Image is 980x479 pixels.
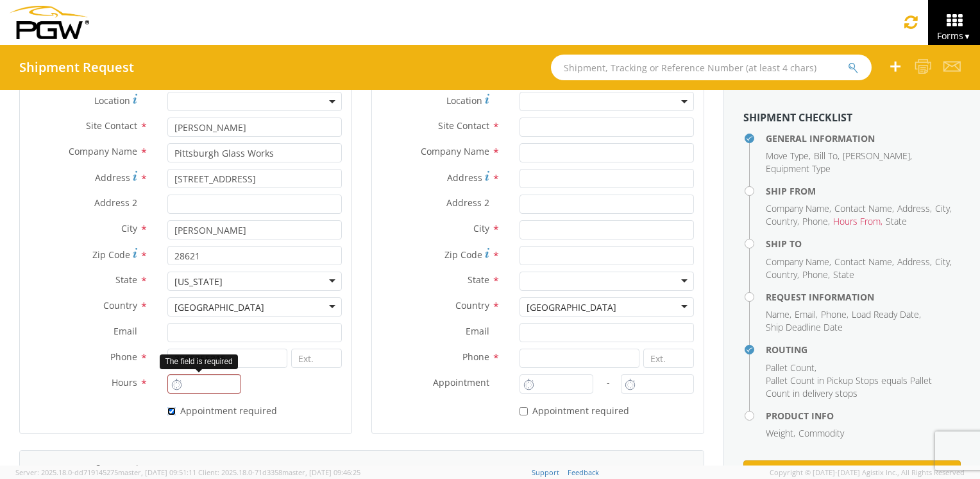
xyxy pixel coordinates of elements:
span: State [115,274,137,286]
span: Address [897,256,930,268]
div: The field is required [160,354,237,369]
span: Company Name [766,256,829,268]
span: Copyright © [DATE]-[DATE] Agistix Inc., All Rights Reserved [770,467,965,478]
span: State [886,215,907,227]
input: Shipment, Tracking or Reference Number (at least 4 chars) [551,55,872,80]
li: , [766,361,816,374]
span: Bill To [814,150,838,162]
span: Country [455,299,489,311]
span: Client: 2025.18.0-71d3358 [198,467,360,477]
span: Commodity [798,427,844,439]
li: , [766,308,791,321]
input: Appointment required [520,407,528,415]
li: , [935,202,952,215]
li: , [843,150,912,162]
span: Country [103,299,137,311]
span: Zip Code [444,248,482,261]
li: , [766,150,811,162]
span: Email [466,325,489,337]
h3: Request Information [33,464,154,476]
span: Hours From [833,215,881,227]
span: Company Name [69,145,137,157]
li: , [814,150,840,162]
span: City [935,202,950,214]
span: Email [114,325,137,337]
input: Ext. [643,349,694,368]
h4: Ship From [766,186,961,196]
label: Appointment required [520,403,632,417]
span: Equipment Type [766,162,831,175]
span: Address [447,171,482,184]
span: Load Ready Date [852,308,919,320]
span: - [607,376,610,388]
span: City [935,256,950,268]
span: Country [766,215,797,227]
span: Appointment [433,376,489,388]
h4: Ship To [766,239,961,248]
span: State [833,268,854,281]
div: [GEOGRAPHIC_DATA] [527,301,616,314]
span: State [468,274,489,286]
li: , [897,256,932,268]
span: Pallet Count [766,361,815,374]
span: City [473,222,489,234]
li: , [834,202,894,215]
h4: Routing [766,345,961,354]
span: Phone [821,308,847,320]
div: [US_STATE] [174,275,223,288]
span: Forms [937,30,971,42]
span: Weight [766,427,793,439]
strong: Shipment Checklist [743,110,852,125]
span: Phone [110,351,137,363]
li: , [852,308,921,321]
h4: Product Info [766,411,961,421]
span: Move Type [766,150,809,162]
li: , [935,256,952,268]
a: Feedback [568,467,599,477]
span: Zip Code [92,248,130,261]
li: , [766,215,799,228]
li: , [834,256,894,268]
span: Contact Name [834,256,892,268]
span: Country [766,268,797,281]
span: Ship Deadline Date [766,321,843,333]
div: [GEOGRAPHIC_DATA] [174,301,264,314]
input: Appointment required [167,407,176,415]
li: , [766,256,831,268]
li: , [802,215,830,228]
span: Pallet Count in Pickup Stops equals Pallet Count in delivery stops [766,374,932,399]
span: master, [DATE] 09:46:25 [282,467,360,477]
span: Address [95,171,130,184]
span: [PERSON_NAME] [843,150,910,162]
li: , [766,427,795,440]
span: Hours [112,376,137,388]
span: Location [446,94,482,107]
li: , [795,308,818,321]
span: Phone [802,268,828,281]
h4: Shipment Request [19,60,134,74]
span: Address 2 [446,196,489,209]
li: , [766,202,831,215]
span: ▼ [963,31,971,42]
span: Address [897,202,930,214]
li: , [833,215,883,228]
span: Company Name [421,145,489,157]
span: Contact Name [834,202,892,214]
span: master, [DATE] 09:51:11 [118,467,196,477]
span: City [121,222,137,234]
label: Appointment required [167,403,280,417]
span: Name [766,308,790,320]
img: pgw-form-logo-1aaa8060b1cc70fad034.png [10,6,89,39]
li: , [766,268,799,281]
li: , [821,308,849,321]
h4: Request Information [766,292,961,302]
span: Address 2 [94,196,137,209]
li: , [897,202,932,215]
span: Site Contact [86,119,137,132]
span: Server: 2025.18.0-dd719145275 [15,467,196,477]
input: Ext. [291,349,342,368]
span: Phone [462,351,489,363]
span: Company Name [766,202,829,214]
a: Support [532,467,559,477]
li: , [802,268,830,281]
